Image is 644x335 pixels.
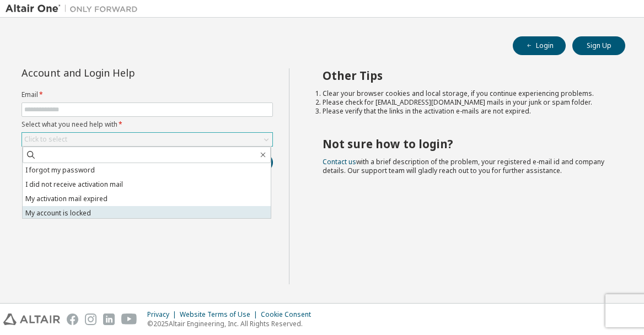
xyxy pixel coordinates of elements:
h2: Other Tips [323,68,606,83]
li: Please check for [EMAIL_ADDRESS][DOMAIN_NAME] mails in your junk or spam folder. [323,98,606,107]
a: Contact us [323,157,356,166]
h2: Not sure how to login? [323,137,606,151]
img: altair_logo.svg [3,314,60,325]
div: Cookie Consent [261,310,318,319]
img: youtube.svg [121,314,137,325]
button: Sign Up [572,36,625,55]
div: Account and Login Help [22,68,223,77]
img: linkedin.svg [103,314,115,325]
label: Select what you need help with [22,120,273,129]
label: Email [22,90,273,99]
img: Altair One [6,3,143,14]
img: instagram.svg [85,314,96,325]
span: with a brief description of the problem, your registered e-mail id and company details. Our suppo... [323,157,604,175]
li: Clear your browser cookies and local storage, if you continue experiencing problems. [323,89,606,98]
div: Click to select [24,135,67,144]
li: I forgot my password [23,163,271,177]
div: Click to select [22,133,272,146]
div: Privacy [147,310,180,319]
p: © 2025 Altair Engineering, Inc. All Rights Reserved. [147,319,318,328]
img: facebook.svg [67,314,78,325]
li: Please verify that the links in the activation e-mails are not expired. [323,107,606,116]
button: Login [513,36,566,55]
div: Website Terms of Use [180,310,261,319]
